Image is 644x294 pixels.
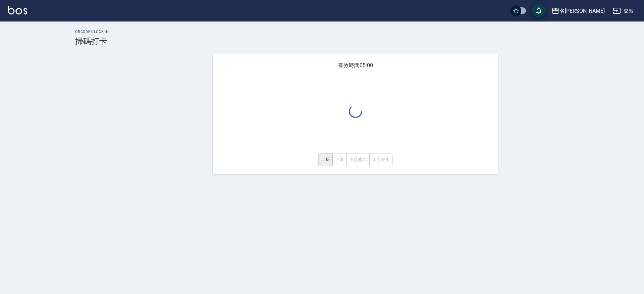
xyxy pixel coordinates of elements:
button: 登出 [610,5,636,17]
div: 有效時間 05:00 [213,54,498,174]
img: Logo [8,6,27,14]
button: 名[PERSON_NAME] [549,4,607,18]
button: save [532,4,545,17]
h3: 掃碼打卡 [75,37,636,46]
div: 名[PERSON_NAME] [559,7,605,15]
h2: QRcode Clock In [75,30,636,34]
